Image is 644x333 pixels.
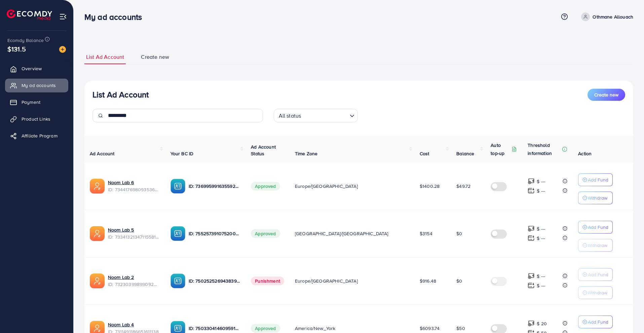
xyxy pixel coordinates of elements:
[108,234,160,240] span: ID: 7334132134711558146
[92,90,149,99] h3: List Ad Account
[90,274,105,288] img: ic-ads-acc.e4c84228.svg
[578,150,592,157] span: Action
[141,53,169,61] span: Create new
[528,141,561,157] p: Threshold information
[108,274,160,288] div: <span class='underline'>Noom Lab 2</span></br>7323039989909209089
[420,325,440,332] span: $6093.74
[171,150,194,157] span: Your BC ID
[295,230,388,237] span: [GEOGRAPHIC_DATA]/[GEOGRAPHIC_DATA]
[108,321,134,328] a: Noom Lab 4
[594,91,618,98] span: Create new
[251,182,280,191] span: Approved
[537,272,545,280] p: $ ---
[22,99,40,106] span: Payment
[251,324,280,333] span: Approved
[5,79,68,92] a: My ad accounts
[588,176,608,184] p: Add Fund
[528,282,535,289] img: top-up amount
[456,278,462,284] span: $0
[537,225,545,233] p: $ ---
[295,325,336,332] span: America/New_York
[189,277,240,285] p: ID: 7502525269438398465
[593,13,633,21] p: Othmane Allouach
[277,111,303,121] span: All status
[456,230,462,237] span: $0
[5,112,68,126] a: Product Links
[5,95,68,109] a: Payment
[189,230,240,238] p: ID: 7552573910752002064
[588,223,608,231] p: Add Fund
[86,53,124,61] span: List Ad Account
[578,221,613,234] button: Add Fund
[171,179,185,194] img: ic-ba-acc.ded83a64.svg
[420,183,440,190] span: $1400.28
[22,116,50,122] span: Product Links
[537,177,545,185] p: $ ---
[22,132,58,139] span: Affiliate Program
[588,89,625,101] button: Create new
[456,183,470,190] span: $49.72
[578,239,613,252] button: Withdraw
[295,183,358,190] span: Europe/[GEOGRAPHIC_DATA]
[456,325,465,332] span: $50
[420,278,436,284] span: $916.48
[456,150,474,157] span: Balance
[22,65,42,72] span: Overview
[528,320,535,327] img: top-up amount
[108,226,134,233] a: Noom Lab 5
[108,186,160,193] span: ID: 7344176980935360513
[7,44,26,54] span: $131.5
[108,281,160,288] span: ID: 7323039989909209089
[588,270,608,279] p: Add Fund
[171,226,185,241] img: ic-ba-acc.ded83a64.svg
[22,82,56,89] span: My ad accounts
[84,12,147,22] h3: My ad accounts
[274,109,358,122] div: Search for option
[108,274,134,281] a: Noom Lab 2
[537,282,545,290] p: $ ---
[90,179,105,194] img: ic-ads-acc.e4c84228.svg
[537,234,545,242] p: $ ---
[251,143,276,157] span: Ad Account Status
[491,141,510,157] p: Auto top-up
[108,226,160,240] div: <span class='underline'>Noom Lab 5</span></br>7334132134711558146
[295,278,358,284] span: Europe/[GEOGRAPHIC_DATA]
[90,226,105,241] img: ic-ads-acc.e4c84228.svg
[420,150,429,157] span: Cost
[578,192,613,204] button: Withdraw
[5,129,68,142] a: Affiliate Program
[189,324,240,332] p: ID: 7503304146095915016
[578,316,613,328] button: Add Fund
[295,150,317,157] span: Time Zone
[108,179,134,186] a: Noom Lab 6
[59,46,66,53] img: image
[251,277,284,285] span: Punishment
[528,178,535,185] img: top-up amount
[171,274,185,288] img: ic-ba-acc.ded83a64.svg
[90,150,115,157] span: Ad Account
[528,235,535,242] img: top-up amount
[108,179,160,193] div: <span class='underline'>Noom Lab 6</span></br>7344176980935360513
[537,187,545,195] p: $ ---
[588,318,608,326] p: Add Fund
[5,62,68,75] a: Overview
[578,173,613,186] button: Add Fund
[578,12,633,21] a: Othmane Allouach
[7,37,44,44] span: Ecomdy Balance
[588,289,607,297] p: Withdraw
[615,303,639,328] iframe: Chat
[578,268,613,281] button: Add Fund
[189,182,240,190] p: ID: 7369959916355928081
[59,13,67,20] img: menu
[420,230,432,237] span: $3154
[578,286,613,299] button: Withdraw
[528,273,535,280] img: top-up amount
[528,187,535,194] img: top-up amount
[537,320,547,328] p: $ 20
[251,229,280,238] span: Approved
[588,241,607,249] p: Withdraw
[7,9,52,20] img: logo
[528,225,535,232] img: top-up amount
[303,110,347,121] input: Search for option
